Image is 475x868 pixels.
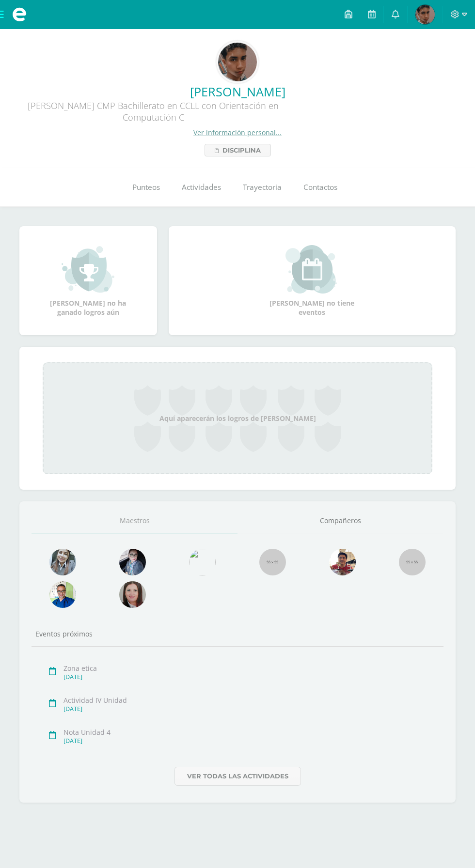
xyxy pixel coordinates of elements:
a: Contactos [292,168,348,207]
div: Eventos próximos [32,629,443,638]
a: Trayectoria [232,168,292,207]
span: Disciplina [222,144,261,156]
a: Maestros [32,509,237,533]
img: 10741f48bcca31577cbcd80b61dad2f3.png [49,581,76,608]
div: [DATE] [63,737,433,745]
div: Zona etica [63,664,433,673]
span: Contactos [303,182,337,192]
a: Actividades [171,168,232,207]
div: [DATE] [63,705,433,713]
a: Ver información personal... [193,128,282,137]
img: achievement_small.png [62,245,114,294]
img: b8baad08a0802a54ee139394226d2cf3.png [119,549,146,575]
span: Trayectoria [243,182,282,192]
div: Nota Unidad 4 [63,728,433,737]
img: 45bd7986b8947ad7e5894cbc9b781108.png [49,549,76,575]
div: [PERSON_NAME] no tiene eventos [264,245,361,317]
img: 55x55 [259,549,286,575]
img: ef2a102ca6f3fdb3845743509d8d1b3f.png [218,43,257,81]
img: c25c8a4a46aeab7e345bf0f34826bacf.png [189,549,216,575]
div: Actividad IV Unidad [63,696,433,705]
a: Punteos [121,168,171,207]
span: Punteos [132,182,160,192]
a: Ver todas las actividades [174,767,301,786]
img: 9f0756336bf76ef3afc8cadeb96d1fce.png [415,5,435,24]
img: 11152eb22ca3048aebc25a5ecf6973a7.png [329,549,356,575]
img: 55x55 [399,549,426,575]
div: [PERSON_NAME] CMP Bachillerato en CCLL con Orientación en Computación C [8,100,299,128]
div: [DATE] [63,673,433,681]
div: [PERSON_NAME] no ha ganado logros aún [40,245,137,317]
div: Aquí aparecerán los logros de [PERSON_NAME] [43,362,432,474]
img: event_small.png [285,245,338,294]
a: Compañeros [237,509,443,533]
a: [PERSON_NAME] [8,83,467,100]
a: Disciplina [205,144,271,156]
span: Actividades [182,182,221,192]
img: 67c3d6f6ad1c930a517675cdc903f95f.png [119,581,146,608]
